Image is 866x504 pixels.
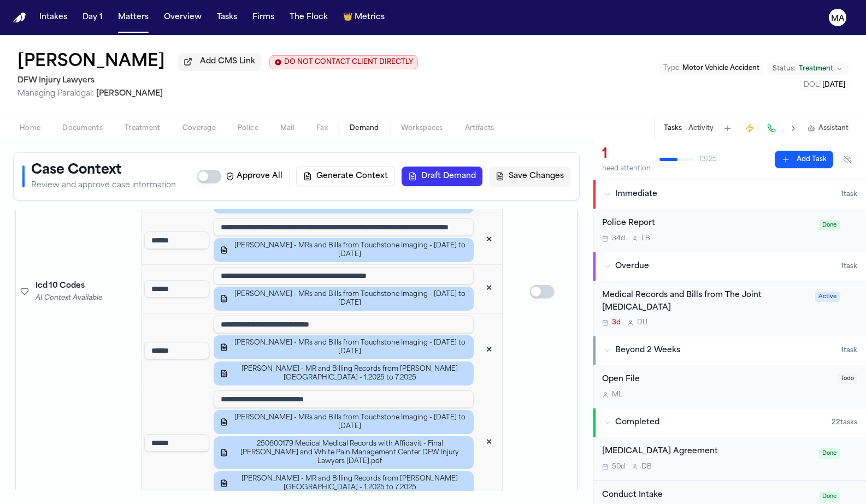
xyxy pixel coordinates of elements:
[612,463,625,471] span: 50d
[775,151,833,168] button: Add Task
[593,209,866,252] div: Open task: Police Report
[819,448,840,459] span: Done
[615,189,657,200] span: Immediate
[17,74,418,87] h2: DFW Injury Lawyers
[285,8,332,27] button: The Flock
[339,8,389,27] button: crownMetrics
[226,171,282,182] label: Approve All
[593,365,866,408] div: Open task: Open File
[804,82,821,88] span: DOL :
[612,390,622,399] span: M L
[350,124,379,133] span: Demand
[316,124,328,133] span: Fax
[269,55,418,69] button: Edit client contact restriction
[465,124,494,133] span: Artifacts
[13,13,26,23] a: Home
[602,289,809,315] div: Medical Records and Bills from The Joint [MEDICAL_DATA]
[479,341,499,360] button: Remove code
[615,261,649,272] span: Overdue
[489,167,570,186] button: Save Changes
[479,433,499,453] button: Remove code
[160,8,206,27] button: Overview
[213,8,241,27] button: Tasks
[36,294,133,303] div: AI Context Available
[182,124,216,133] span: Coverage
[214,410,474,434] button: [PERSON_NAME] - MRs and Bills from Touchstone Imaging - [DATE] to [DATE]
[742,121,757,136] button: Create Immediate Task
[838,373,857,384] span: Todo
[641,234,650,243] span: L B
[682,65,759,72] span: Motor Vehicle Accident
[615,417,659,428] span: Completed
[214,238,474,262] button: [PERSON_NAME] - MRs and Bills from Touchstone Imaging - [DATE] to [DATE]
[767,62,849,75] button: Change status from Treatment
[214,471,474,495] button: [PERSON_NAME] - MR and Billing Records from [PERSON_NAME][GEOGRAPHIC_DATA] - 1.2025 to 7.2025
[808,124,849,133] button: Assistant
[114,8,153,27] button: Matters
[200,56,255,67] span: Add CMS Link
[637,318,647,327] span: D U
[214,287,474,311] button: [PERSON_NAME] - MRs and Bills from Touchstone Imaging - [DATE] to [DATE]
[401,124,443,133] span: Workspaces
[78,8,107,27] button: Day 1
[688,124,714,133] button: Activity
[764,121,779,136] button: Make a Call
[62,124,103,133] span: Documents
[248,8,279,27] button: Firms
[479,230,499,250] button: Remove code
[602,373,831,386] div: Open File
[641,463,652,471] span: D B
[841,346,857,355] span: 1 task
[17,52,165,72] button: Edit matter name
[799,64,833,73] span: Treatment
[815,292,840,302] span: Active
[296,167,395,186] button: Generate Context
[96,90,163,98] span: [PERSON_NAME]
[602,217,812,230] div: Police Report
[720,121,735,136] button: Add Task
[280,124,294,133] span: Mail
[31,180,176,191] p: Review and approve case information
[602,489,812,502] div: Conduct Intake
[819,491,840,502] span: Done
[178,53,261,70] button: Add CMS Link
[663,65,681,72] span: Type :
[31,162,176,179] h1: Case Context
[284,58,413,67] span: DO NOT CONTACT CLIENT DIRECTLY
[17,90,94,98] span: Managing Paralegal:
[593,336,866,365] button: Beyond 2 Weeks1task
[36,281,85,292] span: Icd 10 Codes
[612,234,625,243] span: 34d
[214,436,474,469] button: 250600179 Medical Medical Records with Affidavit - Final [PERSON_NAME] and White Pain Management ...
[664,124,682,133] button: Tasks
[125,124,161,133] span: Treatment
[593,408,866,437] button: Completed22tasks
[818,124,849,133] span: Assistant
[832,418,857,427] span: 22 task s
[602,446,812,458] div: [MEDICAL_DATA] Agreement
[660,63,763,74] button: Edit Type: Motor Vehicle Accident
[800,80,849,91] button: Edit DOL: 2024-08-26
[214,361,474,386] button: [PERSON_NAME] - MR and Billing Records from [PERSON_NAME][GEOGRAPHIC_DATA] - 1.2025 to 7.2025
[602,146,651,163] div: 1
[17,52,165,72] h1: [PERSON_NAME]
[841,190,857,199] span: 1 task
[593,437,866,481] div: Open task: Retainer Agreement
[838,151,857,168] button: Hide completed tasks (⌘⇧H)
[602,164,651,173] div: need attention
[593,180,866,209] button: Immediate1task
[214,335,474,359] button: [PERSON_NAME] - MRs and Bills from Touchstone Imaging - [DATE] to [DATE]
[35,8,72,27] button: Intakes
[612,318,621,327] span: 3d
[13,13,26,23] img: Finch Logo
[773,64,796,73] span: Status:
[819,220,840,230] span: Done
